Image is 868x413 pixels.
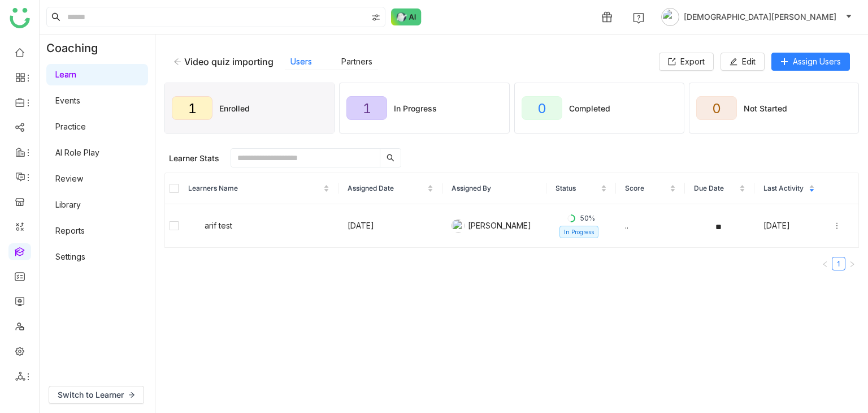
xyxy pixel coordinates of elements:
[754,204,824,248] td: [DATE]
[55,70,76,79] a: Learn
[684,11,836,23] span: [DEMOGRAPHIC_DATA][PERSON_NAME]
[188,183,321,194] span: Learners Name
[832,257,845,270] a: 1
[290,57,312,66] a: Users
[625,183,668,194] span: Score
[391,8,422,25] img: ask-buddy-normal.svg
[188,219,202,233] img: 684abccfde261c4b36a4c026
[832,257,845,270] li: 1
[452,219,465,233] img: 684a9aedde261c4b36a3ced9
[569,104,610,113] div: Completed
[696,96,737,120] div: 0
[55,252,85,261] a: Settings
[522,96,562,120] div: 0
[184,56,274,67] div: Video quiz importing
[721,53,765,71] button: Edit
[559,226,598,238] nz-tag: In Progress
[555,183,598,194] span: Status
[744,104,787,113] div: Not Started
[742,55,756,68] span: Edit
[771,53,850,71] button: Assign Users
[348,183,425,194] span: Assigned Date
[40,35,115,62] div: Coaching
[49,386,144,404] button: Switch to Learner
[55,200,81,209] a: Library
[338,204,442,248] td: [DATE]
[580,213,595,223] span: 50%
[694,183,737,194] span: Due Date
[219,104,250,113] div: Enrolled
[55,96,80,105] a: Events
[793,55,841,68] span: Assign Users
[188,219,329,233] div: arif test
[55,122,86,131] a: Practice
[633,12,644,24] img: help.svg
[442,173,546,204] th: Assigned By
[661,8,679,26] img: avatar
[845,257,859,270] button: Next Page
[346,96,387,120] div: 1
[659,53,714,71] button: Export
[172,96,212,120] div: 1
[55,226,85,235] a: Reports
[371,13,380,22] img: search-type.svg
[55,148,99,157] a: AI Role Play
[169,153,219,163] div: Learner Stats
[680,55,705,68] span: Export
[55,174,83,183] a: Review
[659,8,854,26] button: [DEMOGRAPHIC_DATA][PERSON_NAME]
[394,104,437,113] div: In Progress
[763,183,806,194] span: Last Activity
[58,389,124,401] span: Switch to Learner
[818,257,832,270] button: Previous Page
[341,57,372,66] a: Partners
[10,8,30,28] img: logo
[616,204,685,248] td: ..
[452,219,537,233] div: [PERSON_NAME]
